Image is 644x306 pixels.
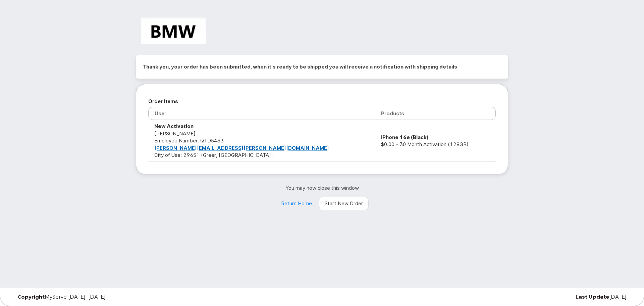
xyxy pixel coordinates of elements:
[154,123,194,129] strong: New Activation
[136,184,508,191] p: You may now close this window
[148,120,375,162] td: [PERSON_NAME] City of Use: 29651 (Greer, [GEOGRAPHIC_DATA])
[576,294,609,300] strong: Last Update
[375,120,496,162] td: $0.00 - 30 Month Activation (128GB)
[17,294,45,300] strong: Copyright
[154,145,329,151] a: [PERSON_NAME][EMAIL_ADDRESS][PERSON_NAME][DOMAIN_NAME]
[381,134,429,140] strong: iPhone 16e (Black)
[141,17,206,44] img: BMW Manufacturing Co LLC
[148,107,375,120] th: User
[12,294,219,300] div: MyServe [DATE]–[DATE]
[375,107,496,120] th: Products
[154,137,224,144] span: Employee Number: QTD5433
[319,197,369,210] a: Start New Order
[425,294,632,300] div: [DATE]
[143,62,501,72] h2: Thank you, your order has been submitted, when it's ready to be shipped you will receive a notifi...
[148,96,496,106] h2: Order Items
[275,197,318,210] a: Return Home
